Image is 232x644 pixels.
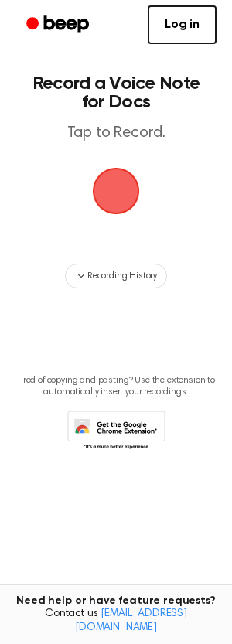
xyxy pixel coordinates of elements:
[15,10,103,40] a: Beep
[12,375,220,398] p: Tired of copying and pasting? Use the extension to automatically insert your recordings.
[87,269,157,283] span: Recording History
[148,5,217,44] a: Log in
[75,608,187,633] a: [EMAIL_ADDRESS][DOMAIN_NAME]
[93,168,139,214] img: Beep Logo
[65,264,167,288] button: Recording History
[28,74,204,111] h1: Record a Voice Note for Docs
[28,124,204,143] p: Tap to Record.
[9,608,223,635] span: Contact us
